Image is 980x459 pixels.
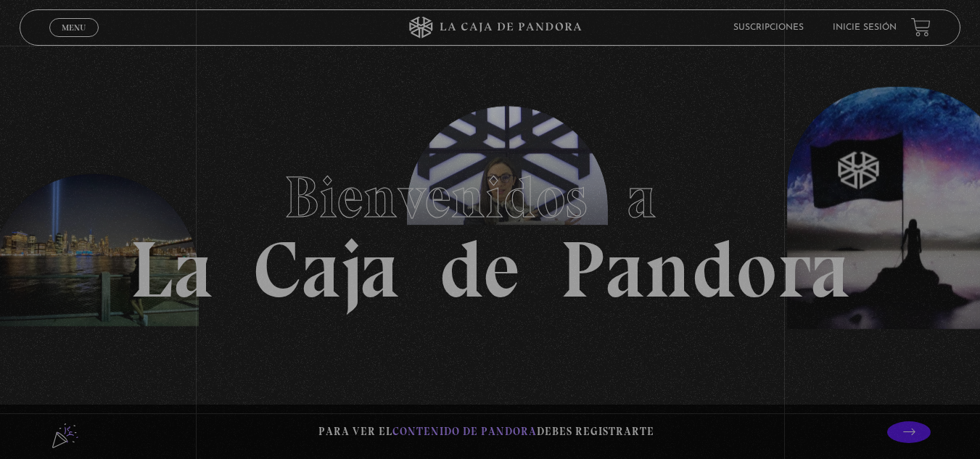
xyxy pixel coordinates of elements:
[57,35,91,45] span: Cerrar
[733,23,804,32] a: Suscripciones
[911,17,931,37] a: View your shopping cart
[130,150,850,310] h1: La Caja de Pandora
[318,422,654,442] p: Para ver el debes registrarte
[62,23,86,32] span: Menu
[833,23,897,32] a: Inicie sesión
[284,162,696,232] span: Bienvenidos a
[392,425,537,438] span: contenido de Pandora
